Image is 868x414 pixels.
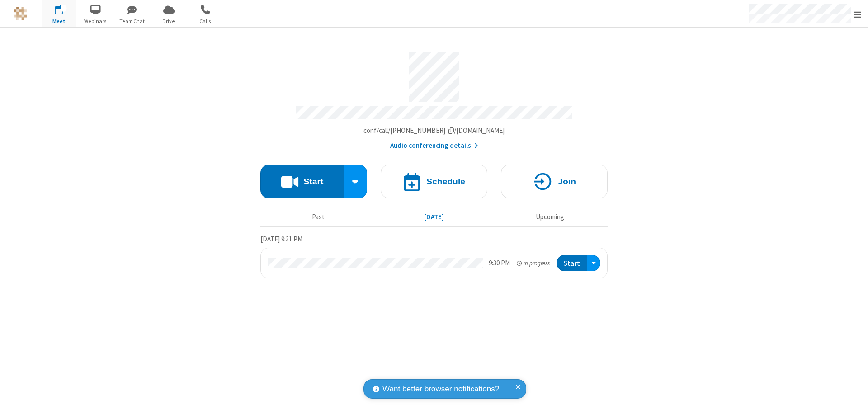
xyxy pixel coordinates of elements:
[382,383,499,395] span: Want better browser notifications?
[79,17,113,25] span: Webinars
[303,177,323,186] h4: Start
[115,17,149,25] span: Team Chat
[558,177,576,186] h4: Join
[501,165,608,198] button: Join
[363,126,505,136] button: Copy my meeting room linkCopy my meeting room link
[260,165,344,198] button: Start
[344,165,368,198] div: Start conference options
[42,17,76,25] span: Meet
[381,165,487,198] button: Schedule
[363,126,505,135] span: Copy my meeting room link
[260,235,302,243] span: [DATE] 9:31 PM
[517,259,550,268] em: in progress
[189,17,222,25] span: Calls
[152,17,186,25] span: Drive
[489,258,510,268] div: 9:30 PM
[495,208,604,226] button: Upcoming
[14,7,27,20] img: QA Selenium DO NOT DELETE OR CHANGE
[380,208,489,226] button: [DATE]
[264,208,373,226] button: Past
[426,177,465,186] h4: Schedule
[390,141,478,151] button: Audio conferencing details
[61,5,67,12] div: 1
[260,45,608,151] section: Account details
[260,234,608,279] section: Today's Meetings
[557,255,587,272] button: Start
[587,255,600,272] div: Open menu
